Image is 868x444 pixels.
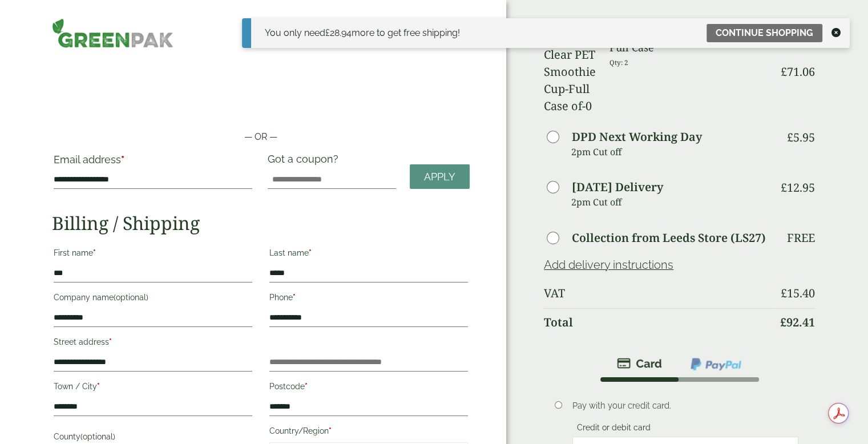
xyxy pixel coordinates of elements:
[781,180,787,195] span: £
[787,130,793,145] span: £
[609,58,628,67] small: Qty: 2
[781,285,815,301] bdi: 15.40
[781,64,815,79] bdi: 71.06
[93,248,96,257] abbr: required
[269,245,468,264] label: Last name
[787,231,815,245] p: Free
[787,130,815,145] bdi: 5.95
[54,289,252,309] label: Company name
[54,245,252,264] label: First name
[97,382,100,391] abbr: required
[52,94,470,116] iframe: Secure payment button frame
[617,357,662,370] img: stripe.png
[52,212,470,234] h2: Billing / Shipping
[410,164,470,189] a: Apply
[424,171,455,183] span: Apply
[52,130,470,144] p: — OR —
[572,232,766,244] label: Collection from Leeds Store (LS27)
[571,143,772,160] p: 2pm Cut off
[54,334,252,353] label: Street address
[265,26,460,40] div: You only need more to get free shipping!
[544,29,596,115] img: 9oz Clear PET Smoothie Cup-Full Case of-0
[325,27,330,38] span: £
[781,180,815,195] bdi: 12.95
[572,399,798,412] p: Pay with your credit card.
[269,289,468,309] label: Phone
[268,153,343,171] label: Got a coupon?
[544,280,772,307] th: VAT
[293,293,296,302] abbr: required
[269,423,468,442] label: Country/Region
[305,382,308,391] abbr: required
[329,426,332,435] abbr: required
[54,155,252,171] label: Email address
[781,64,787,79] span: £
[52,18,173,48] img: GreenPak Supplies
[571,193,772,211] p: 2pm Cut off
[544,258,673,272] a: Add delivery instructions
[689,357,742,372] img: ppcp-gateway.png
[572,131,702,143] label: DPD Next Working Day
[109,337,112,346] abbr: required
[269,378,468,398] label: Postcode
[780,314,786,330] span: £
[114,293,148,302] span: (optional)
[706,24,822,42] a: Continue shopping
[80,432,115,441] span: (optional)
[54,378,252,398] label: Town / City
[121,154,124,166] abbr: required
[572,181,663,193] label: [DATE] Delivery
[309,248,312,257] abbr: required
[325,27,352,38] span: 28.94
[780,314,815,330] bdi: 92.41
[544,308,772,336] th: Total
[572,423,655,435] label: Credit or debit card
[781,285,787,301] span: £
